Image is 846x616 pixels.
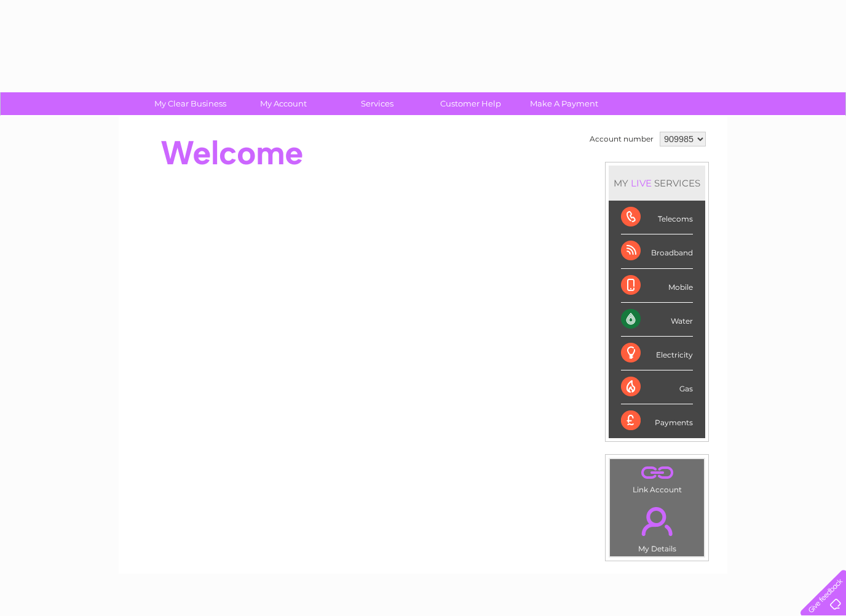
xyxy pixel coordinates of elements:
div: LIVE [628,177,654,189]
div: MY SERVICES [609,166,705,201]
a: . [613,500,701,543]
td: Account number [587,129,657,150]
div: Telecoms [621,201,693,234]
a: My Clear Business [140,92,241,115]
div: Water [621,303,693,337]
a: My Account [233,92,334,115]
div: Gas [621,370,693,404]
a: Make A Payment [513,92,615,115]
div: Broadband [621,234,693,268]
div: Electricity [621,337,693,370]
div: Mobile [621,269,693,303]
div: Payments [621,404,693,438]
a: Services [326,92,428,115]
td: My Details [609,497,705,557]
td: Link Account [609,458,705,497]
a: Customer Help [420,92,521,115]
a: . [613,462,701,484]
